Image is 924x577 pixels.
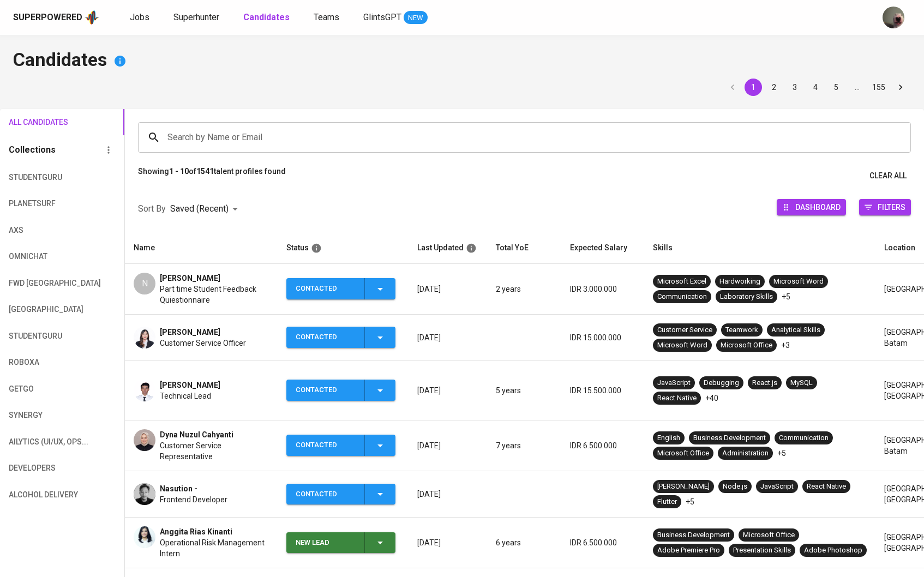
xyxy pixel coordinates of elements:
[804,545,862,556] div: Adobe Photoshop
[720,292,773,302] div: Laboratory Skills
[848,82,866,93] div: …
[13,11,82,24] div: Superpowered
[286,532,395,554] button: New Lead
[807,79,824,96] button: Go to page 4
[160,338,246,348] span: Customer Service Officer
[892,79,909,96] button: Go to next page
[417,332,478,343] p: [DATE]
[286,327,395,348] button: Contacted
[160,380,220,390] span: [PERSON_NAME]
[130,11,152,25] a: Jobs
[657,530,730,540] div: Business Development
[314,11,341,25] a: Teams
[496,537,553,548] p: 6 years
[657,325,712,335] div: Customer Service
[733,545,791,556] div: Presentation Skills
[771,325,820,335] div: Analytical Skills
[9,488,68,502] span: Alcohol Delivery
[705,393,718,404] p: +40
[745,79,762,96] button: page 1
[657,448,709,459] div: Microsoft Office
[9,329,68,343] span: StudentGuru
[130,12,149,22] span: Jobs
[782,291,790,302] p: +5
[417,440,478,451] p: [DATE]
[657,378,691,388] div: JavaScript
[790,378,813,388] div: MySQL
[9,142,56,158] h6: Collections
[657,497,677,507] div: Flutter
[134,380,155,401] img: 965604aae8b535fde51e87594d50be87.png
[134,526,155,548] img: e67097dd947eb0e237d52a7c7bdc3205.jpg
[760,482,794,492] div: JavaScript
[743,530,795,540] div: Microsoft Office
[561,232,644,264] th: Expected Salary
[173,12,219,22] span: Superhunter
[786,79,803,96] button: Go to page 3
[85,9,99,26] img: app logo
[160,483,197,494] span: Nasution -
[722,448,769,459] div: Administration
[160,537,269,559] span: Operational Risk Management Intern
[9,116,68,129] span: All Candidates
[160,494,227,505] span: Frontend Developer
[657,433,680,443] div: English
[883,7,904,28] img: aji.muda@glints.com
[417,385,478,396] p: [DATE]
[9,277,68,290] span: FWD [GEOGRAPHIC_DATA]
[496,440,553,451] p: 7 years
[170,199,242,219] div: Saved (Recent)
[9,250,68,263] span: Omnichat
[296,484,356,505] div: Contacted
[404,13,428,23] span: NEW
[409,232,487,264] th: Last Updated
[138,166,286,186] p: Showing of talent profiles found
[865,166,911,186] button: Clear All
[9,171,68,184] span: StudentGuru
[160,273,220,284] span: [PERSON_NAME]
[657,340,707,351] div: Microsoft Word
[869,169,907,183] span: Clear All
[160,440,269,462] span: Customer Service Representative
[878,200,905,214] span: Filters
[496,385,553,396] p: 5 years
[138,202,166,215] p: Sort By
[779,433,829,443] div: Communication
[286,484,395,505] button: Contacted
[570,284,635,294] p: IDR 3.000.000
[160,429,233,440] span: Dyna Nuzul Cahyanti
[160,327,220,338] span: [PERSON_NAME]
[296,435,356,456] div: Contacted
[725,325,758,335] div: Teamwork
[125,232,278,264] th: Name
[686,496,694,507] p: +5
[719,277,760,287] div: Hardworking
[765,79,783,96] button: Go to page 2
[169,167,189,176] b: 1 - 10
[173,11,221,25] a: Superhunter
[296,327,356,348] div: Contacted
[570,385,635,396] p: IDR 15.500.000
[657,292,707,302] div: Communication
[9,224,68,237] span: AXS
[9,356,68,369] span: Roboxa
[9,408,68,422] span: Synergy
[160,526,232,537] span: Anggita Rias Kinanti
[827,79,845,96] button: Go to page 5
[134,483,155,505] img: 028d0ee474a69bc598748c933e565114.jpg
[496,284,553,294] p: 2 years
[570,537,635,548] p: IDR 6.500.000
[570,440,635,451] p: IDR 6.500.000
[781,340,790,351] p: +3
[859,199,911,215] button: Filters
[363,12,401,22] span: GlintsGPT
[170,202,229,215] p: Saved (Recent)
[134,429,155,451] img: 41cf05b9d138b7a8e501550a22fcbb26.jpg
[243,12,290,22] b: Candidates
[869,79,889,96] button: Go to page 155
[9,303,68,316] span: [GEOGRAPHIC_DATA]
[723,482,747,492] div: Node.js
[286,380,395,401] button: Contacted
[807,482,846,492] div: React Native
[644,232,875,264] th: Skills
